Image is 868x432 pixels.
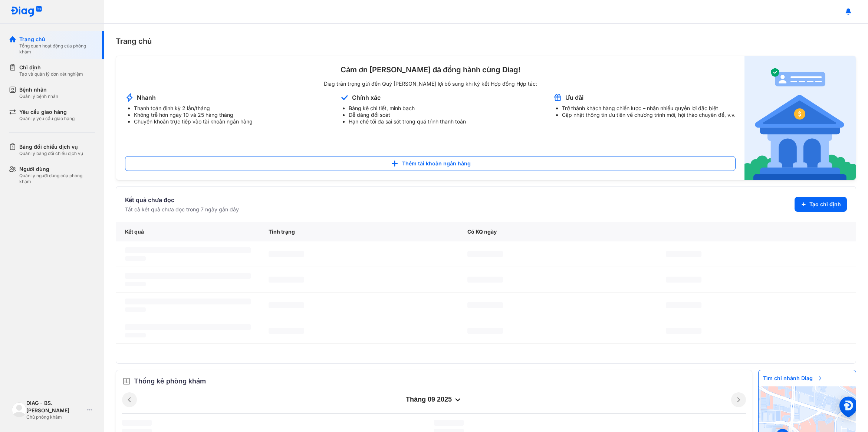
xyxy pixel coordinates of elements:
img: account-announcement [340,93,349,102]
span: Tạo chỉ định [809,201,841,208]
li: Cập nhật thông tin ưu tiên về chương trình mới, hội thảo chuyên đề, v.v. [562,112,736,118]
div: Trang chủ [116,36,856,47]
div: Tổng quan hoạt động của phòng khám [19,43,95,55]
li: Dễ dàng đối soát [349,112,466,118]
span: ‌ [125,299,251,304]
li: Thanh toán định kỳ 2 lần/tháng [134,105,253,112]
div: Bệnh nhân [19,86,58,93]
button: Thêm tài khoản ngân hàng [125,156,736,171]
button: Tạo chỉ định [795,197,847,212]
span: Tìm chi nhánh Diag [759,370,828,386]
li: Chuyển khoản trực tiếp vào tài khoản ngân hàng [134,118,253,125]
img: account-announcement [125,93,134,102]
span: ‌ [434,420,464,426]
img: account-announcement [553,93,562,102]
img: account-announcement [744,56,856,180]
span: ‌ [467,302,503,308]
span: ‌ [666,251,701,257]
span: ‌ [269,277,304,283]
div: Tất cả kết quả chưa đọc trong 7 ngày gần đây [125,206,239,213]
span: ‌ [467,328,503,334]
div: Bảng đối chiếu dịch vụ [19,143,83,151]
span: ‌ [666,302,701,308]
li: Trở thành khách hàng chiến lược – nhận nhiều quyền lợi đặc biệt [562,105,736,112]
span: ‌ [269,251,304,257]
div: Ưu đãi [565,93,583,102]
div: Quản lý bệnh nhân [19,93,58,99]
span: ‌ [467,251,503,257]
div: Tình trạng [260,222,458,241]
span: ‌ [125,333,146,337]
span: ‌ [125,256,146,261]
div: Chỉ định [19,64,83,71]
span: Thống kê phòng khám [134,376,206,386]
div: Kết quả chưa đọc [125,195,239,204]
div: Kết quả [116,222,260,241]
div: Nhanh [137,93,156,102]
span: ‌ [269,328,304,334]
img: order.5a6da16c.svg [122,377,131,386]
img: logo [12,402,26,417]
span: ‌ [125,247,251,253]
div: Yêu cầu giao hàng [19,108,75,116]
div: Quản lý người dùng của phòng khám [19,173,95,185]
span: ‌ [125,324,251,330]
li: Hạn chế tối đa sai sót trong quá trình thanh toán [349,118,466,125]
li: Bảng kê chi tiết, minh bạch [349,105,466,112]
div: Có KQ ngày [458,222,657,241]
img: logo [10,6,42,17]
div: Cảm ơn [PERSON_NAME] đã đồng hành cùng Diag! [125,65,736,75]
span: ‌ [666,328,701,334]
div: DIAG - BS. [PERSON_NAME] [26,399,84,414]
span: ‌ [467,277,503,283]
div: Chính xác [352,93,381,102]
div: tháng 09 2025 [137,395,731,404]
div: Trang chủ [19,36,95,43]
div: Chủ phòng khám [26,414,84,420]
div: Quản lý yêu cầu giao hàng [19,116,75,122]
div: Tạo và quản lý đơn xét nghiệm [19,71,83,77]
span: ‌ [269,302,304,308]
span: ‌ [125,273,251,279]
span: ‌ [122,420,152,426]
div: Quản lý bảng đối chiếu dịch vụ [19,151,83,156]
span: ‌ [125,307,146,312]
li: Không trễ hơn ngày 10 và 25 hàng tháng [134,112,253,118]
div: Người dùng [19,165,95,173]
span: ‌ [666,277,701,283]
span: ‌ [125,282,146,286]
div: Diag trân trọng gửi đến Quý [PERSON_NAME] lợi bổ sung khi ký kết Hợp đồng Hợp tác: [125,80,736,87]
